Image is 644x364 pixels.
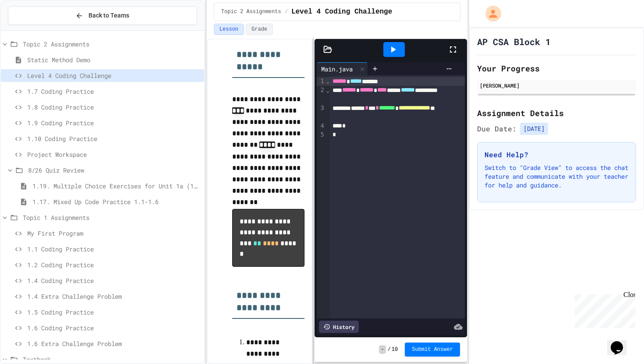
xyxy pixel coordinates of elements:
h2: Assignment Details [477,107,636,119]
span: 1.5 Coding Practice [27,307,201,317]
span: 1.17. Mixed Up Code Practice 1.1-1.6 [32,197,201,206]
span: Topic 1 Assignments [23,213,201,222]
span: Due Date: [477,124,517,134]
span: 8/26 Quiz Review [28,166,201,175]
h3: Need Help? [485,149,629,160]
span: Static Method Demo [27,55,201,64]
span: 1.10 Coding Practice [27,134,201,143]
iframe: chat widget [571,291,635,328]
span: 1.7 Coding Practice [27,87,201,96]
span: 1.9 Coding Practice [27,118,201,127]
span: Project Workspace [27,150,201,159]
button: Lesson [214,24,244,35]
div: [PERSON_NAME] [480,81,633,89]
button: Back to Teams [8,6,197,25]
h1: AP CSA Block 1 [477,35,551,48]
span: 1.2 Coding Practice [27,260,201,269]
span: Topic 2 Assignments [221,8,281,15]
span: Back to Teams [88,11,129,20]
span: 1.19. Multiple Choice Exercises for Unit 1a (1.1-1.6) [32,181,201,191]
iframe: chat widget [607,329,635,355]
span: 1.4 Coding Practice [27,276,201,285]
span: Topic 2 Assignments [23,39,201,49]
span: [DATE] [520,123,548,135]
span: Level 4 Coding Challenge [291,7,392,17]
span: Textbook [23,355,201,364]
span: 1.6 Coding Practice [27,323,201,332]
button: Grade [246,24,273,35]
span: Level 4 Coding Challenge [27,71,201,80]
div: Chat with us now!Close [4,4,60,56]
p: Switch to "Grade View" to access the chat feature and communicate with your teacher for help and ... [485,163,629,190]
span: 1.8 Coding Practice [27,102,201,112]
div: My Account [476,4,503,24]
span: 1.6 Extra Challenge Problem [27,339,201,348]
span: / [285,8,288,15]
span: 1.4 Extra Challenge Problem [27,292,201,301]
h2: Your Progress [477,62,636,74]
span: 1.1 Coding Practice [27,244,201,254]
span: My First Program [27,229,201,238]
